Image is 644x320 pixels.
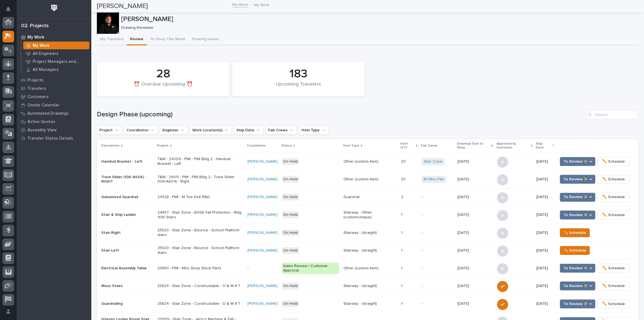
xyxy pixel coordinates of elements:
[421,195,453,199] p: -
[97,277,638,295] tr: Mezz Stairs25824 - Stair Zone - Constructable - O & M # 7[PERSON_NAME] On HoldStairway - (straigh...
[560,246,590,255] button: ✏️ Schedule
[242,81,355,93] div: Upcoming Travelers
[586,110,638,119] input: Search
[242,67,355,81] div: 183
[563,247,586,254] span: ✏️ Schedule
[343,210,397,220] p: Stairway - Other (custom/unique)
[457,158,470,164] p: [DATE]
[101,284,153,288] p: Mezz Stairs
[401,300,404,306] p: 1
[536,141,550,151] p: Ship Date
[247,159,278,164] a: [PERSON_NAME]
[17,101,91,109] a: Onsite Calendar
[343,301,397,306] p: Stairway - (straight)
[157,228,243,237] p: 25520 - Stair Zone - Bounce - School Platform stairs
[421,301,453,306] p: -
[421,266,453,271] p: -
[560,299,595,308] button: To Review 👨‍🏭 →
[282,211,299,218] div: On Hold
[536,248,553,253] p: [DATE]
[401,194,404,199] p: 2
[17,93,91,101] a: Customers
[17,109,91,117] a: Automated Drawings
[282,247,299,254] div: On Hold
[101,175,153,184] p: Track Slider (106-AS04) - RIGHT
[563,176,592,183] span: To Review 👨‍🏭 →
[536,213,553,217] p: [DATE]
[266,126,297,135] button: Fab Crews
[21,66,91,73] a: All Managers
[560,175,595,184] button: To Review 👨‍🏭 →
[598,193,630,202] button: ✏️ Schedule
[247,195,278,199] a: [PERSON_NAME]
[421,284,453,288] p: -
[536,301,553,306] p: [DATE]
[27,86,46,91] p: Travelers
[281,143,292,149] p: Status
[247,248,278,253] a: [PERSON_NAME]
[157,246,243,255] p: 25520 - Stair Zone - Bounce - School Platform stairs
[563,229,586,236] span: ✏️ Schedule
[457,229,470,235] p: [DATE]
[124,126,158,135] button: Coordinator
[563,283,592,289] span: To Review 👨‍🏭 →
[282,263,339,274] div: Sales Review / Customer Approval
[421,143,437,149] p: Fab Crews
[157,175,243,184] p: T&M - 24011 - PWI - PWI Bldg 2 - Track Slider (106-AS04) - Right
[598,299,630,308] button: ✏️ Schedule
[343,266,397,271] p: Other (custom item)
[97,206,638,224] tr: Stair & Ship Ladder24857 - Stair Zone - EDGE Fall Protection - Bldg 906 Stairs[PERSON_NAME] On Ho...
[282,176,299,183] div: On Hold
[21,23,49,29] div: 02. Projects
[7,7,14,16] div: Notifications
[97,188,638,206] tr: Galvanized Guardrail24528 - PWI - M Toe Kick R&D[PERSON_NAME] On HoldGuardrail22 -[DATE][DATE] [D...
[560,281,595,290] button: To Review 👨‍🏭 →
[254,1,269,7] p: My Work
[457,300,470,306] p: [DATE]
[536,231,553,235] p: [DATE]
[424,159,442,164] a: Stair Crew
[157,157,243,166] p: T&M - 24009 - PWI - PWI Bldg 2 - Handrail Bracket - Left
[101,266,153,271] p: Electrical Assembly Table
[97,224,638,242] tr: Stair-Right25520 - Stair Zone - Bounce - School Platform stairs[PERSON_NAME] On HoldStairway - (s...
[282,194,299,201] div: On Hold
[421,248,453,253] p: -
[401,247,404,253] p: 1
[563,265,592,272] span: To Review 👨‍🏭 →
[401,229,404,235] p: 1
[536,195,553,199] p: [DATE]
[457,265,470,271] p: [DATE]
[496,141,529,151] p: Approved by Customer
[598,281,630,290] button: ✏️ Schedule
[457,141,490,151] p: Drawings Due to Shop
[536,284,553,288] p: [DATE]
[598,157,630,166] button: ✏️ Schedule
[343,248,397,253] p: Stairway - (straight)
[602,301,625,307] span: ✏️ Schedule
[563,158,592,165] span: To Review 👨‍🏭 →
[401,158,407,164] p: 20
[2,3,14,15] button: Notifications
[27,111,69,116] p: Automated Drawings
[27,128,56,133] p: Assembly View
[157,195,243,199] p: 24528 - PWI - M Toe Kick R&D
[17,117,91,126] a: Active Quotes
[247,231,278,235] a: [PERSON_NAME]
[247,143,266,149] p: Coordinator
[27,119,55,124] p: Active Quotes
[97,295,638,313] tr: Guardrailing25824 - Stair Zone - Constructable - O & M # 7[PERSON_NAME] On HoldStairway - (straig...
[190,126,232,135] button: Work Location(s)
[563,194,592,200] span: To Review 👨‍🏭 →
[598,211,630,219] button: ✏️ Schedule
[27,103,60,108] p: Onsite Calendar
[247,284,278,288] a: [PERSON_NAME]
[49,3,59,13] img: Workspace Logo
[602,265,625,272] span: ✏️ Schedule
[101,231,153,235] p: Stair-Right
[424,177,444,182] a: B1 Misc Fab
[33,43,50,48] p: My Work
[97,242,638,259] tr: Stair-Left25520 - Stair Zone - Bounce - School Platform stairs[PERSON_NAME] On HoldStairway - (st...
[598,175,630,184] button: ✏️ Schedule
[457,194,470,199] p: [DATE]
